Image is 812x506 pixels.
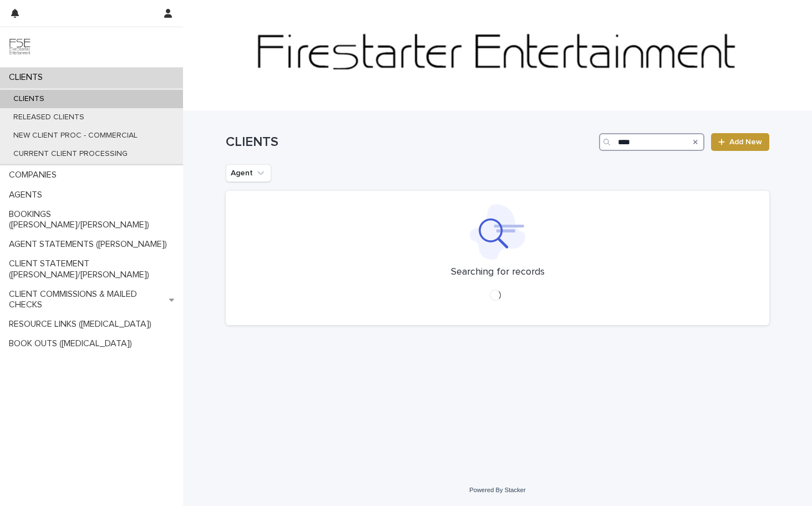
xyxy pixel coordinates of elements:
[4,131,146,140] p: NEW CLIENT PROC - COMMERCIAL
[711,133,769,151] a: Add New
[9,36,31,58] img: 9JgRvJ3ETPGCJDhvPVA5
[4,239,176,250] p: AGENT STATEMENTS ([PERSON_NAME])
[4,72,52,83] p: CLIENTS
[4,149,136,159] p: CURRENT CLIENT PROCESSING
[4,170,65,180] p: COMPANIES
[4,259,183,280] p: CLIENT STATEMENT ([PERSON_NAME]/[PERSON_NAME])
[4,94,53,104] p: CLIENTS
[226,164,271,182] button: Agent
[451,266,545,279] p: Searching for records
[4,319,160,330] p: RESOURCE LINKS ([MEDICAL_DATA])
[4,338,141,349] p: BOOK OUTS ([MEDICAL_DATA])
[469,487,525,493] a: Powered By Stacker
[4,113,93,122] p: RELEASED CLIENTS
[4,190,51,200] p: AGENTS
[729,138,762,146] span: Add New
[599,133,704,151] input: Search
[4,209,183,230] p: BOOKINGS ([PERSON_NAME]/[PERSON_NAME])
[226,134,595,150] h1: CLIENTS
[4,289,169,310] p: CLIENT COMMISSIONS & MAILED CHECKS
